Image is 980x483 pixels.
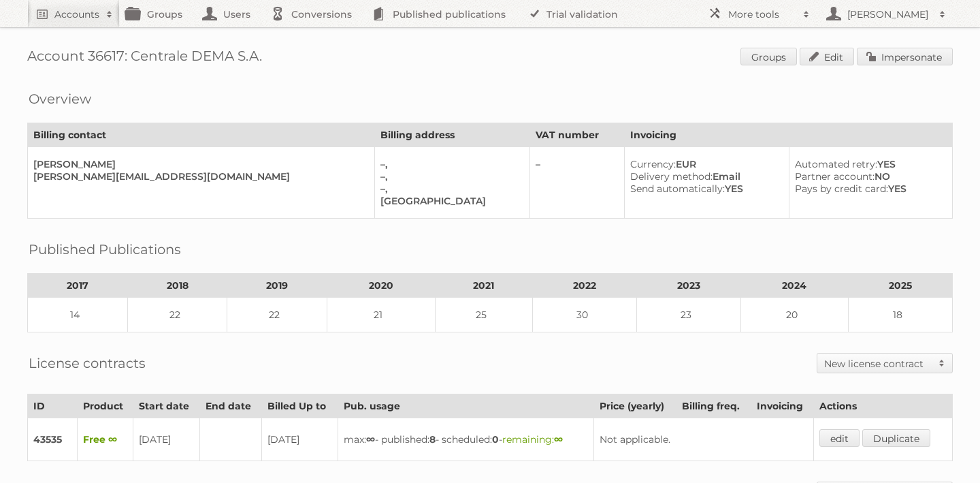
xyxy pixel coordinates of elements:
[374,123,529,147] th: Billing address
[817,354,952,373] a: New license contract
[636,274,740,298] th: 2023
[740,48,797,65] a: Groups
[33,158,363,170] div: [PERSON_NAME]
[27,48,953,68] h1: Account 36617: Centrale DEMA S.A.
[435,274,533,298] th: 2021
[593,418,814,461] td: Not applicable.
[227,298,327,332] td: 22
[502,433,563,446] span: remaining:
[227,274,327,298] th: 2019
[28,274,128,298] th: 2017
[728,7,796,21] h2: More tools
[844,7,932,21] h2: [PERSON_NAME]
[533,274,637,298] th: 2022
[133,394,200,418] th: Start date
[262,394,338,418] th: Billed Up to
[529,147,624,219] td: –
[630,170,713,183] span: Delivery method:
[380,183,519,195] div: –,
[77,418,133,461] td: Free ∞
[554,433,563,446] strong: ∞
[380,170,519,183] div: –,
[429,433,436,446] strong: 8
[814,394,953,418] th: Actions
[625,123,953,147] th: Invoicing
[751,394,814,418] th: Invoicing
[28,298,128,332] td: 14
[77,394,133,418] th: Product
[327,274,436,298] th: 2020
[630,170,778,183] div: Email
[28,418,78,461] td: 43535
[800,48,854,65] a: Edit
[795,170,941,183] div: NO
[630,158,676,170] span: Currency:
[533,298,637,332] td: 30
[795,158,941,170] div: YES
[380,195,519,207] div: [GEOGRAPHIC_DATA]
[932,354,952,373] span: Toggle
[33,170,363,183] div: [PERSON_NAME][EMAIL_ADDRESS][DOMAIN_NAME]
[127,298,227,332] td: 22
[630,158,778,170] div: EUR
[262,418,338,461] td: [DATE]
[54,7,99,21] h2: Accounts
[849,298,953,332] td: 18
[636,298,740,332] td: 23
[29,353,146,373] h2: License contracts
[849,274,953,298] th: 2025
[492,433,499,446] strong: 0
[862,429,930,447] a: Duplicate
[380,158,519,170] div: –,
[795,170,875,183] span: Partner account:
[795,158,877,170] span: Automated retry:
[795,183,888,195] span: Pays by credit card:
[327,298,436,332] td: 21
[28,394,78,418] th: ID
[740,274,849,298] th: 2024
[857,48,953,65] a: Impersonate
[795,183,941,195] div: YES
[676,394,751,418] th: Billing freq.
[819,429,860,447] a: edit
[127,274,227,298] th: 2018
[28,123,375,147] th: Billing contact
[630,183,778,195] div: YES
[824,357,932,371] h2: New license contract
[29,239,181,260] h2: Published Publications
[133,418,200,461] td: [DATE]
[593,394,676,418] th: Price (yearly)
[740,298,849,332] td: 20
[338,418,593,461] td: max: - published: - scheduled: -
[29,89,91,109] h2: Overview
[338,394,593,418] th: Pub. usage
[435,298,533,332] td: 25
[200,394,262,418] th: End date
[630,183,725,195] span: Send automatically:
[366,433,375,446] strong: ∞
[529,123,624,147] th: VAT number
